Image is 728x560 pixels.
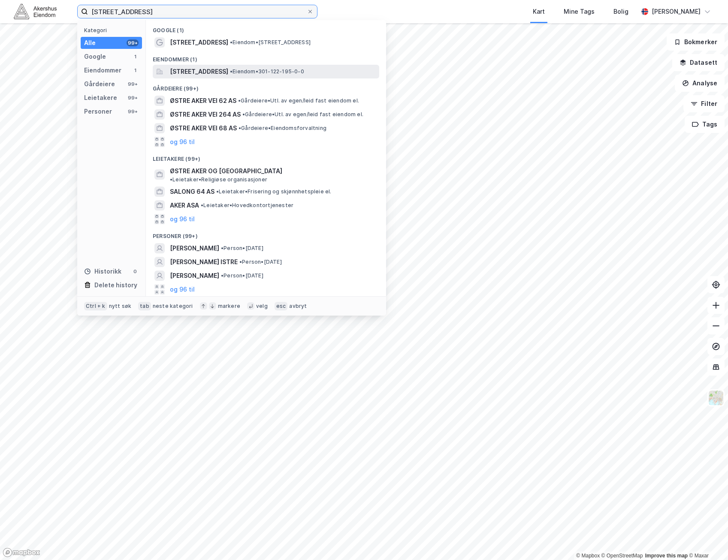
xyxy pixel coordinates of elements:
[201,202,203,208] span: •
[84,65,121,75] div: Eiendommer
[170,214,195,224] button: og 96 til
[84,79,115,89] div: Gårdeiere
[170,96,236,106] span: ØSTRE AKER VEI 62 AS
[127,39,139,46] div: 99+
[685,116,725,133] button: Tags
[221,272,263,279] span: Person • [DATE]
[170,243,219,253] span: [PERSON_NAME]
[3,548,40,557] a: Mapbox homepage
[239,125,326,132] span: Gårdeiere • Eiendomsforvaltning
[613,6,628,17] div: Bolig
[201,202,293,209] span: Leietaker • Hovedkontortjenester
[230,68,304,75] span: Eiendom • 301-122-195-0-0
[88,5,307,18] input: Søk på adresse, matrikkel, gårdeiere, leietakere eller personer
[672,54,725,71] button: Datasett
[84,51,106,62] div: Google
[576,553,600,559] a: Mapbox
[242,111,363,118] span: Gårdeiere • Utl. av egen/leid fast eiendom el.
[645,553,688,559] a: Improve this map
[170,176,172,183] span: •
[127,108,139,115] div: 99+
[170,187,214,197] span: SALONG 64 AS
[256,303,268,310] div: velg
[170,271,219,281] span: [PERSON_NAME]
[239,125,241,131] span: •
[132,53,139,60] div: 1
[109,303,132,310] div: nytt søk
[14,4,57,19] img: akershus-eiendom-logo.9091f326c980b4bce74ccdd9f866810c.svg
[170,137,195,147] button: og 96 til
[84,266,121,277] div: Historikk
[708,390,724,406] img: Z
[146,49,386,65] div: Eiendommer (1)
[238,97,359,104] span: Gårdeiere • Utl. av egen/leid fast eiendom el.
[146,20,386,36] div: Google (1)
[170,257,238,267] span: [PERSON_NAME] ISTRE
[170,284,195,295] button: og 96 til
[84,106,112,117] div: Personer
[170,123,237,133] span: ØSTRE AKER VEI 68 AS
[275,302,288,310] div: esc
[170,166,282,176] span: ØSTRE AKER OG [GEOGRAPHIC_DATA]
[216,188,219,195] span: •
[218,303,240,310] div: markere
[127,81,139,87] div: 99+
[667,33,725,51] button: Bokmerker
[84,27,142,33] div: Kategori
[221,272,224,279] span: •
[132,67,139,74] div: 1
[170,66,228,77] span: [STREET_ADDRESS]
[84,302,107,310] div: Ctrl + k
[239,259,282,265] span: Person • [DATE]
[170,176,267,183] span: Leietaker • Religiøse organisasjoner
[170,200,199,211] span: AKER ASA
[153,303,193,310] div: neste kategori
[94,280,137,290] div: Delete history
[84,38,96,48] div: Alle
[146,226,386,241] div: Personer (99+)
[652,6,701,17] div: [PERSON_NAME]
[221,245,263,252] span: Person • [DATE]
[230,39,311,46] span: Eiendom • [STREET_ADDRESS]
[230,68,233,75] span: •
[675,75,725,92] button: Analyse
[170,37,228,48] span: [STREET_ADDRESS]
[221,245,224,251] span: •
[132,268,139,275] div: 0
[242,111,245,117] span: •
[146,78,386,94] div: Gårdeiere (99+)
[685,519,728,560] iframe: Chat Widget
[146,149,386,164] div: Leietakere (99+)
[216,188,332,195] span: Leietaker • Frisering og skjønnhetspleie el.
[138,302,151,310] div: tab
[127,94,139,101] div: 99+
[230,39,233,45] span: •
[84,93,117,103] div: Leietakere
[683,95,725,112] button: Filter
[289,303,307,310] div: avbryt
[685,519,728,560] div: Kontrollprogram for chat
[601,553,643,559] a: OpenStreetMap
[239,259,242,265] span: •
[533,6,545,17] div: Kart
[170,109,241,120] span: ØSTRE AKER VEI 264 AS
[564,6,595,17] div: Mine Tags
[238,97,241,104] span: •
